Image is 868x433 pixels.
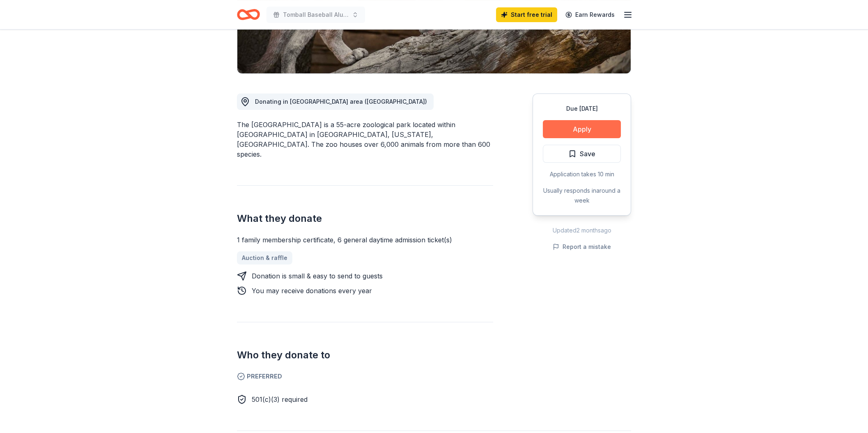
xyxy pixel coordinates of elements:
[237,5,260,24] a: Home
[237,371,493,381] span: Preferred
[543,186,621,205] div: Usually responds in around a week
[255,98,427,105] span: Donating in [GEOGRAPHIC_DATA] area ([GEOGRAPHIC_DATA])
[580,148,595,159] span: Save
[553,242,611,252] button: Report a mistake
[543,169,621,179] div: Application takes 10 min
[543,120,621,138] button: Apply
[266,7,365,23] button: Tomball Baseball Alumni Association 26th Annual Golf Tournament
[237,251,292,264] a: Auction & raffle
[252,271,383,281] div: Donation is small & easy to send to guests
[237,349,493,362] h2: Who they donate to
[543,104,621,114] div: Due [DATE]
[283,10,349,20] span: Tomball Baseball Alumni Association 26th Annual Golf Tournament
[496,7,557,22] a: Start free trial
[237,120,493,159] div: The [GEOGRAPHIC_DATA] is a 55-acre zoological park located within [GEOGRAPHIC_DATA] in [GEOGRAPHI...
[252,286,372,296] div: You may receive donations every year
[237,235,493,245] div: 1 family membership certificate, 6 general daytime admission ticket(s)
[252,395,308,403] span: 501(c)(3) required
[543,145,621,163] button: Save
[560,7,620,22] a: Earn Rewards
[237,212,493,225] h2: What they donate
[533,226,631,235] div: Updated 2 months ago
